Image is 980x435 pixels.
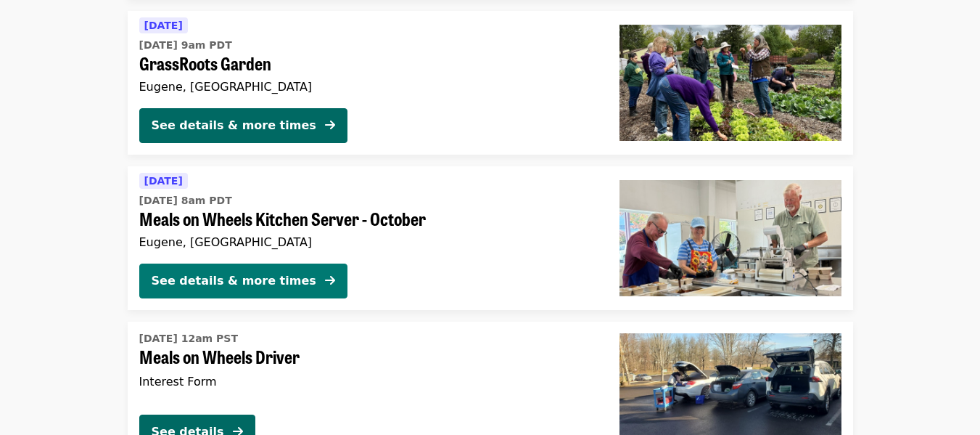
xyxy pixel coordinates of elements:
time: [DATE] 12am PST [139,331,238,346]
i: arrow-right icon [325,118,335,132]
div: See details & more times [152,117,316,134]
img: GrassRoots Garden organized by Food for Lane County [619,25,841,141]
span: [DATE] [144,175,183,187]
a: See details for "GrassRoots Garden" [128,11,853,155]
time: [DATE] 8am PDT [139,193,232,208]
div: See details & more times [152,272,316,290]
i: arrow-right icon [325,274,335,288]
button: See details & more times [139,108,347,143]
span: Meals on Wheels Driver [139,346,596,367]
span: GrassRoots Garden [139,53,596,74]
span: Interest Form [139,375,217,389]
button: See details & more times [139,264,347,298]
span: [DATE] [144,20,183,31]
div: Eugene, [GEOGRAPHIC_DATA] [139,235,596,249]
img: Meals on Wheels Kitchen Server - October organized by Food for Lane County [619,180,841,296]
div: Eugene, [GEOGRAPHIC_DATA] [139,80,596,94]
a: See details for "Meals on Wheels Kitchen Server - October" [128,166,853,310]
span: Meals on Wheels Kitchen Server - October [139,208,596,229]
time: [DATE] 9am PDT [139,38,232,53]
